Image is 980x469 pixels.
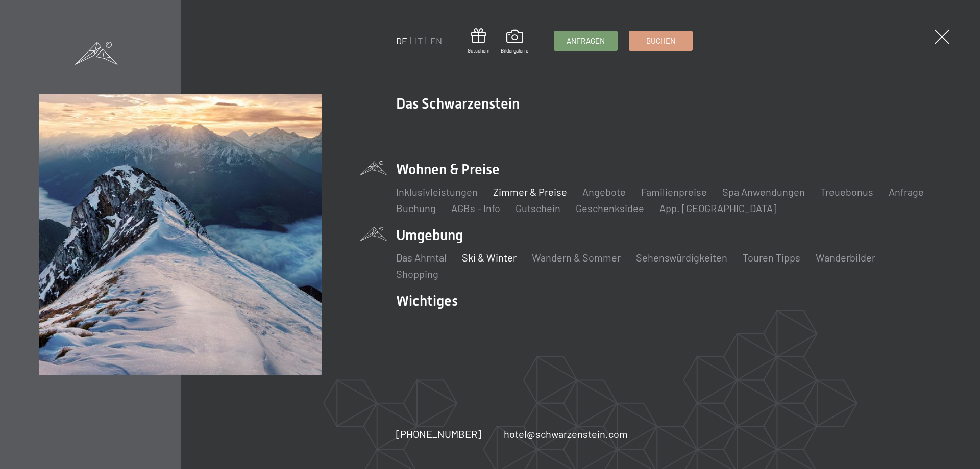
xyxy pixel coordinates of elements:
[396,35,407,46] a: DE
[532,251,621,264] a: Wandern & Sommer
[567,36,605,46] span: Anfragen
[820,186,873,198] a: Treuebonus
[659,202,777,214] a: App. [GEOGRAPHIC_DATA]
[468,28,489,54] a: Gutschein
[396,268,438,280] a: Shopping
[516,202,560,214] a: Gutschein
[501,47,528,54] span: Bildergalerie
[636,251,727,264] a: Sehenswürdigkeiten
[554,31,617,50] a: Anfragen
[501,30,528,54] a: Bildergalerie
[743,251,800,264] a: Touren Tipps
[722,186,805,198] a: Spa Anwendungen
[415,35,423,46] a: IT
[451,202,500,214] a: AGBs - Info
[582,186,626,198] a: Angebote
[629,31,692,50] a: Buchen
[396,186,478,198] a: Inklusivleistungen
[641,186,707,198] a: Familienpreise
[816,251,875,264] a: Wanderbilder
[430,35,442,46] a: EN
[396,428,481,440] span: [PHONE_NUMBER]
[493,186,567,198] a: Zimmer & Preise
[889,186,924,198] a: Anfrage
[396,202,436,214] a: Buchung
[396,427,481,441] a: [PHONE_NUMBER]
[504,427,628,441] a: hotel@schwarzenstein.com
[646,36,675,46] span: Buchen
[462,251,517,264] a: Ski & Winter
[396,251,447,264] a: Das Ahrntal
[468,47,489,54] span: Gutschein
[576,202,644,214] a: Geschenksidee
